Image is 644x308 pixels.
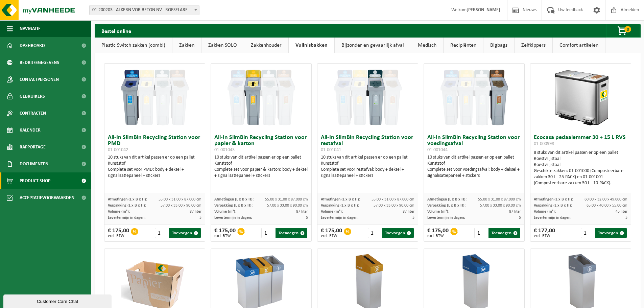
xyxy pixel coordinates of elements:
[624,26,631,32] span: 0
[244,38,288,53] a: Zakkenhouder
[276,228,307,238] button: Toevoegen
[214,234,236,238] span: excl. BTW
[321,210,343,214] span: Volume (m³):
[172,38,201,53] a: Zakken
[214,216,252,220] span: Levertermijn in dagen:
[534,168,627,186] div: Geschikte zakken: 01-001000 (Composteerbare zakken 30 L - 25-PACK) en 01-001001 (Composteerbare z...
[335,38,411,53] a: Bijzonder en gevaarlijk afval
[321,204,359,208] span: Verpakking (L x B x H):
[427,147,448,152] span: 01-001044
[483,38,514,53] a: Bigbags
[108,167,201,179] div: Complete set voor PMD: body + deksel + signalisatiepaneel + stickers
[321,147,341,152] span: 01-001041
[199,216,201,220] span: 5
[321,161,414,167] div: Kunststof
[214,155,308,179] div: 10 stuks van dit artikel passen er op een pallet
[261,228,275,238] input: 1
[20,54,59,71] span: Bedrijfsgegevens
[547,64,615,131] img: 01-000998
[606,24,640,38] button: 0
[90,5,199,15] span: 01-200203 - ALKERN VOR BETON NV - ROESELARE
[20,88,45,105] span: Gebruikers
[321,135,414,153] h3: All-In SlimBin Recycling Station voor restafval
[20,105,46,122] span: Contracten
[108,228,129,238] div: € 175,00
[321,197,360,202] span: Afmetingen (L x B x H):
[581,228,595,238] input: 1
[411,38,443,53] a: Medisch
[412,216,414,220] span: 5
[214,147,235,152] span: 01-001043
[534,216,571,220] span: Levertermijn in dagen:
[108,234,129,238] span: excl. BTW
[95,24,138,37] h2: Bestel online
[155,228,169,238] input: 1
[444,38,483,53] a: Recipiënten
[121,64,189,131] img: 01-001042
[214,197,254,202] span: Afmetingen (L x B x H):
[214,167,308,179] div: Complete set voor papier & karton: body + deksel + signalisatiepaneel + stickers
[321,216,358,220] span: Levertermijn in dagen:
[108,210,130,214] span: Volume (m³):
[480,204,521,208] span: 57.00 x 33.00 x 90.00 cm
[20,156,48,172] span: Documenten
[534,135,627,148] h3: Ecocasa pedaalemmer 30 + 15 L RVS
[440,64,508,131] img: 01-001044
[95,38,172,53] a: Plastic Switch zakken (combi)
[108,147,128,152] span: 01-001042
[214,228,236,238] div: € 175,00
[89,5,199,15] span: 01-200203 - ALKERN VOR BETON NV - ROESELARE
[20,20,41,37] span: Navigatie
[595,228,627,238] button: Toevoegen
[296,210,308,214] span: 87 liter
[20,122,41,139] span: Kalender
[20,71,59,88] span: Contactpersonen
[108,135,201,153] h3: All-In SlimBin Recycling Station voor PMD
[368,228,382,238] input: 1
[403,210,414,214] span: 87 liter
[427,197,467,202] span: Afmetingen (L x B x H):
[515,38,552,53] a: Zelfkippers
[321,234,342,238] span: excl. BTW
[467,7,500,13] strong: [PERSON_NAME]
[488,228,520,238] button: Toevoegen
[474,228,488,238] input: 1
[3,293,113,308] iframe: chat widget
[534,197,573,202] span: Afmetingen (L x B x H):
[267,204,308,208] span: 57.00 x 33.00 x 90.00 cm
[509,210,521,214] span: 87 liter
[190,210,201,214] span: 87 liter
[289,38,334,53] a: Vuilnisbakken
[534,150,627,186] div: 8 stuks van dit artikel passen er op een pallet
[534,228,555,238] div: € 177,00
[169,228,201,238] button: Toevoegen
[108,155,201,179] div: 10 stuks van dit artikel passen er op een pallet
[306,216,308,220] span: 5
[265,197,308,202] span: 55.00 x 31.00 x 87.000 cm
[228,64,295,131] img: 01-001043
[616,210,627,214] span: 45 liter
[372,197,414,202] span: 55.00 x 31.00 x 87.000 cm
[427,204,466,208] span: Verpakking (L x B x H):
[427,234,449,238] span: excl. BTW
[553,38,605,53] a: Comfort artikelen
[321,155,414,179] div: 10 stuks van dit artikel passen er op een pallet
[20,139,46,156] span: Rapportage
[427,210,449,214] span: Volume (m³):
[108,161,201,167] div: Kunststof
[20,189,74,206] span: Acceptatievoorwaarden
[214,210,236,214] span: Volume (m³):
[334,64,402,131] img: 01-001041
[427,228,449,238] div: € 175,00
[382,228,414,238] button: Toevoegen
[374,204,414,208] span: 57.00 x 33.00 x 90.00 cm
[534,156,627,162] div: Roestvrij staal
[427,167,521,179] div: Complete set voor voedingsafval: body + deksel + signalisatiepaneel + stickers
[214,161,308,167] div: Kunststof
[534,234,555,238] span: excl. BTW
[427,135,521,153] h3: All-In SlimBin Recycling Station voor voedingsafval
[534,162,627,168] div: Roestvrij staal
[427,216,465,220] span: Levertermijn in dagen:
[321,228,342,238] div: € 175,00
